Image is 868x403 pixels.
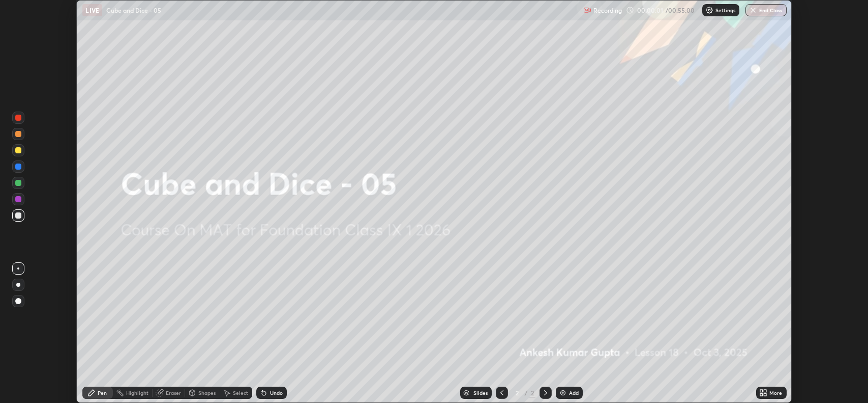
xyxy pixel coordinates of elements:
div: / [524,390,527,396]
img: add-slide-button [559,389,567,397]
div: Select [233,390,248,395]
div: More [769,390,782,395]
img: class-settings-icons [705,6,713,14]
p: Cube and Dice - 05 [106,6,161,14]
div: Pen [98,390,107,395]
p: Recording [593,7,622,14]
img: end-class-cross [749,6,757,14]
div: Slides [473,390,488,395]
div: 2 [512,390,522,396]
div: Undo [270,390,283,395]
div: Eraser [166,390,181,395]
img: recording.375f2c34.svg [583,6,591,14]
div: 2 [529,388,535,397]
p: LIVE [85,6,99,14]
p: Settings [715,8,735,13]
button: End Class [745,4,787,16]
div: Highlight [126,390,148,395]
div: Add [569,390,579,395]
div: Shapes [198,390,216,395]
